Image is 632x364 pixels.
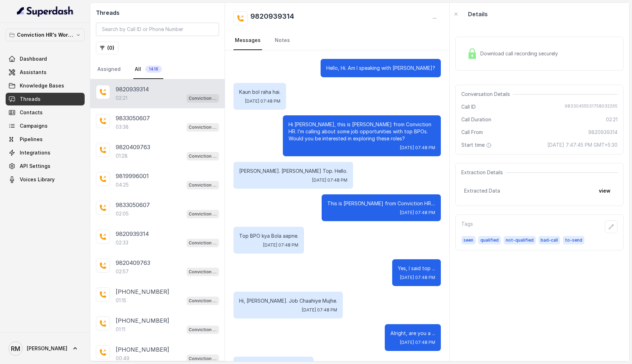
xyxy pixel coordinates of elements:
span: Dashboard [20,55,47,62]
span: 98330455531758032265 [565,103,618,110]
span: [DATE] 07:48 PM [400,145,435,151]
span: Assistants [20,69,47,76]
span: Knowledge Bases [20,82,64,89]
p: Conviction HR Outbound Assistant [189,326,217,333]
span: Extracted Data [464,187,500,194]
p: [PHONE_NUMBER] [116,316,169,325]
a: Pipelines [6,133,85,146]
a: Contacts [6,106,85,119]
span: [DATE] 07:48 PM [400,210,435,216]
p: Conviction HR Outbound Assistant [189,95,217,102]
span: [DATE] 7:47:45 PM GMT+5:30 [547,141,618,148]
span: Threads [20,96,41,103]
span: [PERSON_NAME] [27,345,67,352]
p: Conviction HR Outbound Assistant [189,182,217,189]
a: All1416 [133,60,163,79]
span: [DATE] 07:48 PM [400,275,435,280]
p: Conviction HR's Workspace [17,31,73,39]
p: 02:21 [116,95,127,102]
span: Start time [461,141,493,148]
span: 02:21 [606,116,618,123]
p: Alright, are you a ... [390,330,435,337]
p: 9820939314 [116,85,149,93]
span: Pipelines [20,136,43,143]
span: Call ID [461,103,476,110]
p: 9833050607 [116,201,150,209]
p: Conviction HR Outbound Assistant [189,355,217,362]
p: Top BPO kya Bola aapne. [239,232,298,239]
button: Conviction HR's Workspace [6,29,85,41]
p: 02:33 [116,239,128,246]
span: Voices Library [20,176,55,183]
span: Contacts [20,109,43,116]
input: Search by Call ID or Phone Number [96,23,219,36]
img: light.svg [17,6,74,17]
p: Yes, I said top ... [398,265,435,272]
span: Conversation Details [461,91,513,98]
span: Extraction Details [461,169,506,176]
nav: Tabs [233,31,441,50]
p: [PHONE_NUMBER] [116,345,169,354]
p: 9819996001 [116,172,149,180]
button: view [595,184,615,197]
nav: Tabs [96,60,219,79]
p: This is [PERSON_NAME] from Conviction HR.... [327,200,435,207]
span: [DATE] 07:48 PM [312,177,347,183]
span: bad-call [539,236,560,244]
p: Conviction HR Outbound Assistant [189,297,217,304]
p: Kaun bol raha hai. [239,89,280,96]
text: RM [11,345,20,352]
span: Integrations [20,149,50,156]
p: 04:25 [116,181,129,188]
span: not-qualified [504,236,536,244]
a: Assigned [96,60,122,79]
span: to-send [563,236,584,244]
p: Details [468,10,488,18]
span: [DATE] 07:48 PM [263,242,298,248]
a: Campaigns [6,120,85,132]
p: 9820409763 [116,143,150,151]
p: [PERSON_NAME]. [PERSON_NAME] Top. Hello. [239,168,347,175]
img: Lock Icon [467,48,478,59]
a: Dashboard [6,53,85,65]
p: 9820409763 [116,259,150,267]
p: [PHONE_NUMBER] [116,287,169,296]
h2: Threads [96,8,219,17]
p: Conviction HR Outbound Assistant [189,153,217,160]
a: Knowledge Bases [6,79,85,92]
p: 01:11 [116,326,125,333]
p: 00:49 [116,355,129,362]
span: [DATE] 07:48 PM [245,98,280,104]
span: Download call recording securely [480,50,561,57]
span: Call Duration [461,116,491,123]
p: Conviction HR Outbound Assistant [189,268,217,275]
p: Hi, [PERSON_NAME]. Job Chaahiye Mujhe. [239,297,337,304]
span: qualified [478,236,501,244]
span: API Settings [20,163,50,170]
p: 9820939314 [116,230,149,238]
p: Tags [461,220,473,233]
a: Integrations [6,146,85,159]
span: [DATE] 07:48 PM [400,340,435,345]
p: 02:57 [116,268,129,275]
p: Conviction HR Outbound Assistant [189,211,217,218]
a: Messages [233,31,262,50]
span: Campaigns [20,122,48,129]
span: 9820939314 [588,129,618,136]
p: Hello, Hi. Am I speaking with [PERSON_NAME]? [326,65,435,72]
a: Assistants [6,66,85,79]
span: 1416 [145,66,162,73]
button: (0) [96,42,119,54]
a: Voices Library [6,173,85,186]
a: [PERSON_NAME] [6,339,85,358]
p: Hi [PERSON_NAME], this is [PERSON_NAME] from Conviction HR. I’m calling about some job opportunit... [288,121,435,142]
p: 01:15 [116,297,126,304]
p: Conviction HR Outbound Assistant [189,239,217,247]
span: [DATE] 07:48 PM [302,307,337,313]
a: Notes [273,31,291,50]
span: Call From [461,129,483,136]
p: 01:28 [116,152,128,159]
span: seen [461,236,475,244]
p: 9833050607 [116,114,150,122]
p: 03:38 [116,123,129,131]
